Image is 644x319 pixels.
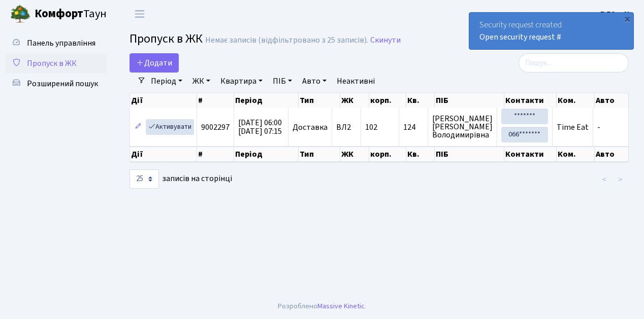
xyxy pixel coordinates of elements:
[197,147,234,162] th: #
[557,147,595,162] th: Ком.
[597,122,600,133] span: -
[234,147,299,162] th: Період
[5,53,107,74] a: Пропуск в ЖК
[504,93,557,108] th: Контакти
[622,14,632,24] div: ×
[406,147,435,162] th: Кв.
[27,58,77,69] span: Пропуск в ЖК
[479,31,561,43] a: Open security request #
[35,6,83,22] b: Комфорт
[146,119,194,135] a: Активувати
[435,93,504,108] th: ПІБ
[238,117,282,137] span: [DATE] 06:00 [DATE] 07:15
[5,74,107,94] a: Розширений пошук
[600,8,632,20] a: ВЛ2 -. К.
[406,93,435,108] th: Кв.
[234,93,299,108] th: Період
[299,93,340,108] th: Тип
[293,123,328,131] span: Доставка
[130,30,203,48] span: Пропуск в ЖК
[504,147,557,162] th: Контакти
[216,73,267,90] a: Квартира
[370,36,401,45] a: Скинути
[432,115,493,139] span: [PERSON_NAME] [PERSON_NAME] Володимирівна
[130,169,232,189] label: записів на сторінці
[130,169,159,189] select: записів на сторінці
[5,33,107,53] a: Панель управління
[136,57,172,68] span: Додати
[317,301,365,311] a: Massive Kinetic
[519,53,629,73] input: Пошук...
[469,13,633,49] div: Security request created
[369,93,406,108] th: корп.
[333,73,379,90] a: Неактивні
[130,147,197,162] th: Дії
[336,123,357,131] span: ВЛ2
[340,147,369,162] th: ЖК
[435,147,504,162] th: ПІБ
[35,6,107,23] span: Таун
[298,73,331,90] a: Авто
[595,93,629,108] th: Авто
[600,9,632,20] b: ВЛ2 -. К.
[27,78,98,89] span: Розширений пошук
[403,123,424,131] span: 124
[127,6,152,22] button: Переключити навігацію
[130,53,179,73] a: Додати
[299,147,340,162] th: Тип
[340,93,369,108] th: ЖК
[201,122,230,133] span: 9002297
[595,147,629,162] th: Авто
[188,73,214,90] a: ЖК
[269,73,296,90] a: ПІБ
[197,93,234,108] th: #
[147,73,186,90] a: Період
[27,38,95,49] span: Панель управління
[130,93,197,108] th: Дії
[10,4,30,24] img: logo.png
[557,93,595,108] th: Ком.
[557,122,589,133] span: Time Eat
[278,301,366,312] div: Розроблено .
[369,147,406,162] th: корп.
[365,122,377,133] span: 102
[205,36,368,45] div: Немає записів (відфільтровано з 25 записів).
